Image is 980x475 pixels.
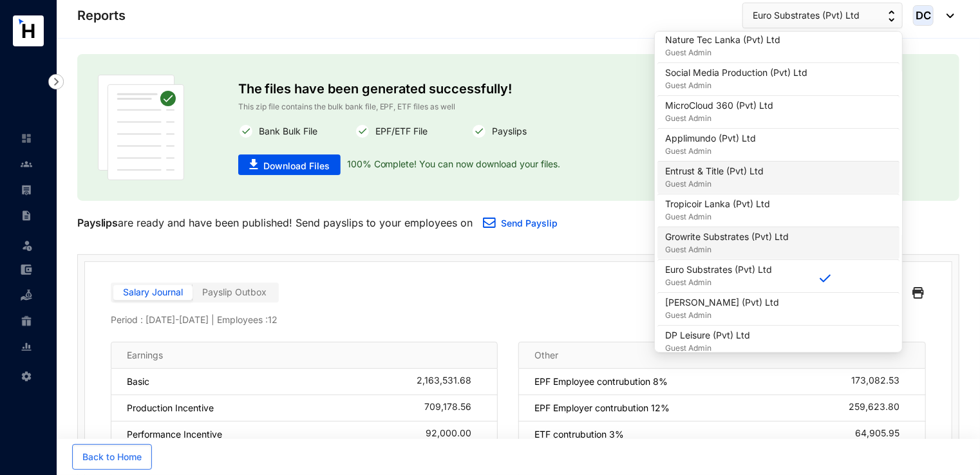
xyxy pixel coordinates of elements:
p: Reports [77,6,126,24]
li: Loan [10,283,41,308]
div: 709,178.56 [424,402,482,414]
button: Euro Substrates (Pvt) Ltd [742,3,903,28]
img: payroll-unselected.b590312f920e76f0c668.svg [21,184,32,196]
p: Earnings [127,349,163,362]
span: DC [916,10,931,21]
li: Home [10,126,41,151]
img: black-printer.ae25802fba4fa849f9fa1ebd19a7ed0d.svg [912,283,924,303]
li: Expenses [10,257,41,283]
p: Basic [127,375,149,388]
p: EPF/ETF File [370,124,428,139]
img: expense-unselected.2edcf0507c847f3e9e96.svg [21,264,32,275]
li: Payroll [10,177,41,203]
p: Applimundo (Pvt) Ltd [665,132,756,145]
img: blue-correct.187ec8c3ebe1a225110a.svg [820,274,831,283]
img: home-unselected.a29eae3204392db15eaf.svg [21,133,32,144]
p: Bank Bulk File [254,124,317,139]
img: dropdown-black.8e83cc76930a90b1a4fdb6d089b7bf3a.svg [940,14,954,18]
p: are ready and have been published! Send payslips to your employees on [77,215,473,230]
img: publish-paper.61dc310b45d86ac63453e08fbc6f32f2.svg [98,75,184,180]
li: Contacts [10,151,41,177]
li: Contracts [10,203,41,228]
p: Guest Admin [665,243,789,256]
p: This zip file contains the bulk bank file, EPF, ETF files as well [238,100,799,113]
p: Payslips [487,124,527,139]
p: Guest Admin [665,309,779,322]
img: contract-unselected.99e2b2107c0a7dd48938.svg [21,210,32,221]
img: leave-unselected.2934df6273408c3f84d9.svg [21,239,33,252]
img: loan-unselected.d74d20a04637f2d15ab5.svg [21,290,32,301]
p: Guest Admin [665,276,772,289]
span: Back to Home [82,451,142,463]
button: Back to Home [72,444,152,470]
span: Euro Substrates (Pvt) Ltd [753,8,860,23]
p: Guest Admin [665,46,780,59]
p: The files have been generated successfully! [238,75,799,100]
p: Production Incentive [127,402,214,414]
span: Payslip Outbox [202,286,267,297]
p: Guest Admin [665,112,773,125]
img: up-down-arrow.74152d26bf9780fbf563ca9c90304185.svg [889,10,895,22]
span: Download Files [263,160,330,172]
p: Growrite Substrates (Pvt) Ltd [665,230,789,243]
span: Salary Journal [123,286,183,297]
img: white-round-correct.82fe2cc7c780f4a5f5076f0407303cee.svg [238,124,254,139]
p: EPF Employer contrubution 12% [534,402,670,414]
img: nav-icon-right.af6afadce00d159da59955279c43614e.svg [48,74,64,89]
li: Gratuity [10,308,41,334]
p: Euro Substrates (Pvt) Ltd [665,263,772,276]
p: ETF contrubution 3% [534,428,624,441]
p: Social Media Production (Pvt) Ltd [665,66,807,79]
p: Guest Admin [665,342,750,355]
p: Other [534,349,558,362]
p: Guest Admin [665,178,764,191]
p: Payslips [77,215,118,230]
img: white-round-correct.82fe2cc7c780f4a5f5076f0407303cee.svg [471,124,487,139]
p: MicroCloud 360 (Pvt) Ltd [665,99,773,112]
p: Guest Admin [665,79,807,92]
p: Performance Incentive [127,428,222,441]
img: people-unselected.118708e94b43a90eceab.svg [21,158,32,170]
p: [PERSON_NAME] (Pvt) Ltd [665,296,779,309]
div: 173,082.53 [851,375,910,388]
p: DP Leisure (Pvt) Ltd [665,329,750,342]
p: Guest Admin [665,210,770,223]
img: gratuity-unselected.a8c340787eea3cf492d7.svg [21,315,32,327]
p: Tropicoir Lanka (Pvt) Ltd [665,198,770,210]
a: Send Payslip [501,218,558,228]
button: Send Payslip [473,211,568,237]
p: Nature Tec Lanka (Pvt) Ltd [665,33,780,46]
button: Download Files [238,154,341,175]
img: report-unselected.e6a6b4230fc7da01f883.svg [21,341,32,353]
li: Reports [10,334,41,360]
p: Entrust & Title (Pvt) Ltd [665,165,764,178]
img: white-round-correct.82fe2cc7c780f4a5f5076f0407303cee.svg [355,124,370,139]
img: email.a35e10f87340586329067f518280dd4d.svg [483,218,496,228]
p: EPF Employee contrubution 8% [534,375,668,388]
div: 259,623.80 [849,402,910,414]
div: 64,905.95 [855,428,910,441]
div: 92,000.00 [426,428,482,441]
img: settings-unselected.1febfda315e6e19643a1.svg [21,371,32,382]
div: 2,163,531.68 [417,375,482,388]
p: 100% Complete! You can now download your files. [341,154,561,175]
p: Period : [DATE] - [DATE] | Employees : 12 [111,313,926,326]
p: Guest Admin [665,145,756,158]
